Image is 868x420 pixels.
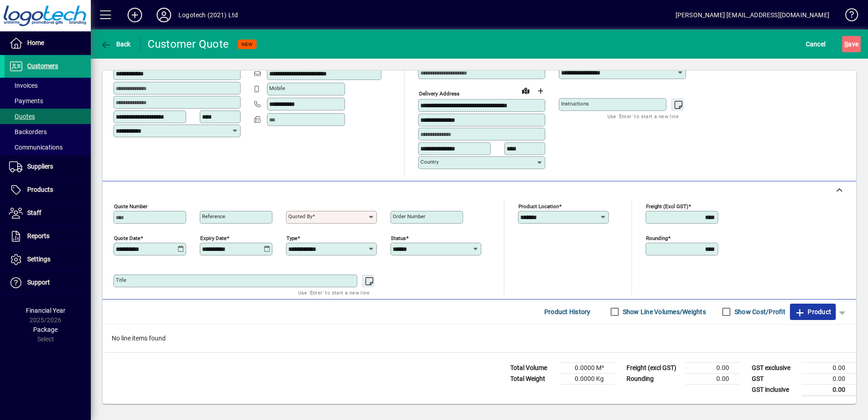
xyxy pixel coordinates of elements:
td: 0.00 [686,373,740,384]
a: Products [5,179,91,201]
span: Home [27,39,44,46]
button: Profile [149,7,178,23]
label: Show Cost/Profit [733,307,785,316]
mat-label: Title [116,277,126,283]
td: GST exclusive [747,362,802,373]
span: Suppliers [27,163,53,170]
button: Save [842,36,861,52]
mat-label: Country [420,159,439,165]
mat-label: Freight (excl GST) [646,203,688,209]
span: Product [794,305,831,319]
button: Choose address [533,84,547,98]
span: Customers [27,62,58,70]
label: Show Line Volumes/Weights [621,307,706,316]
mat-label: Instructions [561,100,589,107]
mat-label: Expiry date [200,235,227,241]
span: Settings [27,255,50,263]
span: Payments [9,97,43,105]
span: Staff [27,209,41,216]
td: GST [747,373,802,384]
a: View on map [518,83,533,98]
mat-label: Mobile [269,85,285,91]
span: Communications [9,144,63,151]
a: Payments [5,93,91,109]
div: [PERSON_NAME] [EMAIL_ADDRESS][DOMAIN_NAME] [676,8,829,22]
div: No line items found [103,325,856,352]
a: Invoices [5,78,91,93]
button: Cancel [804,36,828,52]
button: Back [98,36,133,52]
a: Suppliers [5,155,91,178]
span: Financial Year [26,307,65,314]
td: GST inclusive [747,384,802,395]
td: 0.0000 M³ [560,362,615,373]
td: Rounding [622,373,686,384]
a: Support [5,271,91,294]
mat-label: Quote date [114,235,140,241]
td: 0.0000 Kg [560,373,615,384]
mat-hint: Use 'Enter' to start a new line [607,111,679,121]
a: Communications [5,140,91,155]
mat-label: Quote number [114,203,148,209]
a: Settings [5,248,91,271]
div: Customer Quote [148,37,229,51]
mat-label: Type [286,235,297,241]
mat-label: Reference [202,213,225,220]
span: S [844,40,848,48]
td: 0.00 [802,373,856,384]
span: Support [27,279,50,286]
td: 0.00 [802,384,856,395]
mat-label: Quoted by [288,213,312,220]
a: Quotes [5,109,91,124]
span: Products [27,186,53,193]
span: Package [33,326,58,333]
span: Invoices [9,82,38,89]
a: Backorders [5,124,91,140]
td: 0.00 [802,362,856,373]
span: ave [844,37,858,51]
button: Add [120,7,149,23]
span: Cancel [806,37,826,51]
span: Back [100,40,131,48]
span: NEW [242,41,253,47]
button: Product History [541,304,594,320]
mat-label: Product location [518,203,559,209]
span: Backorders [9,128,47,135]
mat-hint: Use 'Enter' to start a new line [298,287,370,298]
span: Product History [544,305,591,319]
app-page-header-button: Back [91,36,141,52]
button: Product [790,304,836,320]
mat-label: Rounding [646,235,668,241]
td: 0.00 [686,362,740,373]
mat-label: Order number [393,213,425,220]
div: Logotech (2021) Ltd [178,8,238,22]
td: Total Volume [506,362,560,373]
a: Staff [5,202,91,225]
a: Home [5,32,91,55]
a: Knowledge Base [838,2,857,31]
a: Reports [5,225,91,248]
td: Total Weight [506,373,560,384]
span: Quotes [9,113,35,120]
td: Freight (excl GST) [622,362,686,373]
span: Reports [27,232,49,240]
mat-label: Status [391,235,406,241]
